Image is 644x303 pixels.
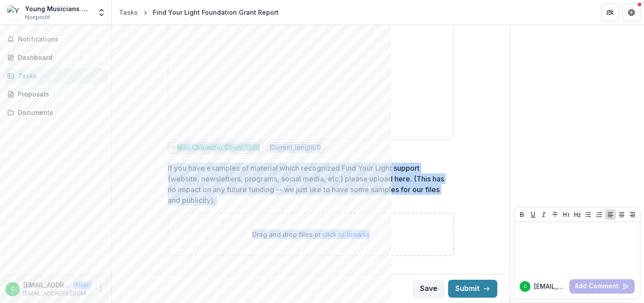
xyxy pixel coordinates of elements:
[413,280,445,298] button: Save
[119,8,138,17] div: Tasks
[153,8,279,17] div: Find Your Light Foundation Grant Report
[18,108,101,117] div: Documents
[115,6,141,19] a: Tasks
[569,279,635,294] button: Add Comment
[95,284,106,295] button: More
[561,209,572,220] button: Heading 1
[25,13,50,21] span: Nonprofit
[4,105,108,120] a: Documents
[115,6,282,19] nav: breadcrumb
[73,281,92,289] p: User
[627,209,638,220] button: Align Right
[18,36,104,43] span: Notifications
[572,209,583,220] button: Heading 2
[616,209,627,220] button: Align Center
[11,286,15,292] div: csmith@youngmusiciansco.org
[18,53,101,62] div: Dashboard
[168,163,449,206] p: If you have examples of material which recognized Find Your Light support (website, newsletters, ...
[538,209,549,220] button: Italicize
[252,230,370,239] p: Drag and drop files or
[601,4,619,21] button: Partners
[4,87,108,101] a: Proposals
[4,68,108,83] a: Tasks
[322,231,370,238] span: click to browse
[605,209,616,220] button: Align Left
[528,209,538,220] button: Underline
[623,4,640,21] button: Get Help
[95,4,108,21] button: Open entity switcher
[270,144,321,151] p: Current length: 0
[25,4,92,13] div: Young Musicians Choral Orchestra
[23,290,92,298] p: [EMAIL_ADDRESS][DOMAIN_NAME]
[4,50,108,65] a: Dashboard
[4,32,108,46] button: Notifications
[18,71,101,80] div: Tasks
[23,280,70,290] p: [EMAIL_ADDRESS][DOMAIN_NAME]
[524,284,527,289] div: csmith@youngmusiciansco.org
[594,209,605,220] button: Ordered List
[550,209,560,220] button: Strike
[517,209,527,220] button: Bold
[177,144,260,151] p: Max Character Count: 1200
[448,280,497,298] button: Submit
[7,5,21,20] img: Young Musicians Choral Orchestra
[534,282,566,291] p: [EMAIL_ADDRESS][DOMAIN_NAME]
[583,209,593,220] button: Bullet List
[18,89,101,99] div: Proposals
